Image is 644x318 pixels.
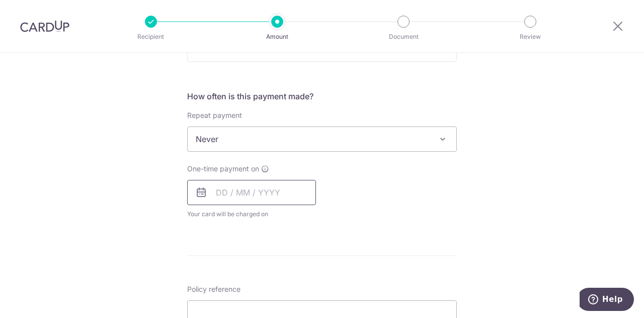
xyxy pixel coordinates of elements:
span: Your card will be charged on [187,209,316,219]
input: DD / MM / YYYY [187,180,316,205]
span: Never [188,127,456,151]
img: CardUp [20,20,69,32]
p: Document [366,32,441,42]
p: Review [493,32,568,42]
p: Recipient [114,32,188,42]
label: Repeat payment [187,110,242,120]
h5: How often is this payment made? [187,90,457,102]
label: Policy reference [187,284,240,294]
span: Never [187,126,457,152]
p: Amount [240,32,314,42]
iframe: Opens a widget where you can find more information [580,288,634,313]
span: One-time payment on [187,164,259,174]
